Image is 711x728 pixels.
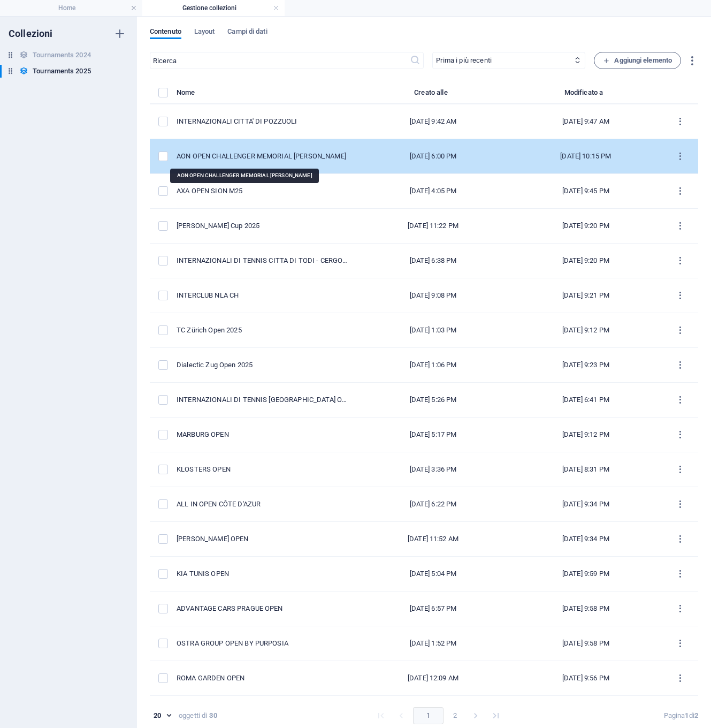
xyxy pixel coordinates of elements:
[365,604,501,613] div: [DATE] 6:57 PM
[603,54,672,67] span: Aggiungi elemento
[365,360,501,370] div: [DATE] 1:06 PM
[209,711,217,721] strong: 30
[509,86,662,104] th: Modificato a
[365,395,501,405] div: [DATE] 5:26 PM
[365,465,501,474] div: [DATE] 3:36 PM
[177,604,348,613] div: ADVANTAGE CARS PRAGUE OPEN
[365,534,501,544] div: [DATE] 11:52 AM
[518,256,653,266] div: [DATE] 9:20 PM
[177,117,348,126] div: INTERNAZIONALI CITTA' DI POZZUOLI
[179,711,207,721] div: oggetti di
[177,499,348,509] div: ALL IN OPEN CÔTE D'AZUR
[177,465,348,474] div: KLOSTERS OPEN
[365,186,501,196] div: [DATE] 4:05 PM
[177,325,348,335] div: TC Zürich Open 2025
[447,707,464,724] button: Go to page 2
[487,707,504,724] button: Go to last page
[177,291,348,300] div: INTERCLUB NLA CH
[467,707,484,724] button: Go to next page
[177,395,348,405] div: INTERNAZIONALI DI TENNIS SAN MARINO OPEN
[365,151,501,161] div: [DATE] 6:00 PM
[518,534,653,544] div: [DATE] 9:34 PM
[413,707,444,724] button: page 1
[177,569,348,579] div: KIA TUNIS OPEN
[365,256,501,266] div: [DATE] 6:38 PM
[518,186,653,196] div: [DATE] 9:45 PM
[150,25,181,40] span: Contenuto
[177,639,348,648] div: OSTRA GROUP OPEN BY PURPOSIA
[227,25,267,40] span: Campi di dati
[113,27,126,40] i: Crea nuova collezione
[518,639,653,648] div: [DATE] 9:58 PM
[33,49,91,62] h6: Tournaments 2024
[357,86,509,104] th: Creato alle
[518,117,653,126] div: [DATE] 9:47 AM
[685,711,689,719] strong: 1
[177,186,348,196] div: AXA OPEN SION M25
[177,360,348,370] div: Dialectic Zug Open 2025
[518,465,653,474] div: [DATE] 8:31 PM
[518,499,653,509] div: [DATE] 9:34 PM
[371,707,506,724] nav: pagination navigation
[177,256,348,266] div: INTERNAZIONALI DI TENNIS CITTA DI TODI - CERGO TENNIS CUP
[9,27,52,40] h6: Collezioni
[150,711,174,721] div: 20
[177,673,348,683] div: ROMA GARDEN OPEN
[518,430,653,439] div: [DATE] 9:12 PM
[518,325,653,335] div: [DATE] 9:12 PM
[518,395,653,405] div: [DATE] 6:41 PM
[177,430,348,439] div: MARBURG OPEN
[365,639,501,648] div: [DATE] 1:52 PM
[518,360,653,370] div: [DATE] 9:23 PM
[518,151,653,161] div: [DATE] 10:15 PM
[365,291,501,300] div: [DATE] 9:08 PM
[518,673,653,683] div: [DATE] 9:56 PM
[33,65,91,78] h6: Tournaments 2025
[594,52,681,69] button: Aggiungi elemento
[365,569,501,579] div: [DATE] 5:04 PM
[518,291,653,300] div: [DATE] 9:21 PM
[194,25,215,40] span: Layout
[365,117,501,126] div: [DATE] 9:42 AM
[142,2,285,14] h4: Gestione collezioni
[365,325,501,335] div: [DATE] 1:03 PM
[694,711,698,719] strong: 2
[365,673,501,683] div: [DATE] 12:09 AM
[365,221,501,231] div: [DATE] 11:22 PM
[664,711,698,721] div: Pagina di
[365,499,501,509] div: [DATE] 6:22 PM
[518,569,653,579] div: [DATE] 9:59 PM
[177,86,357,104] th: Nome
[177,151,348,161] div: AON OPEN CHALLENGER MEMORIAL [PERSON_NAME]
[365,430,501,439] div: [DATE] 5:17 PM
[150,52,410,69] input: Ricerca
[177,221,348,231] div: [PERSON_NAME] Cup 2025
[518,221,653,231] div: [DATE] 9:20 PM
[518,604,653,613] div: [DATE] 9:58 PM
[177,534,348,544] div: [PERSON_NAME] OPEN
